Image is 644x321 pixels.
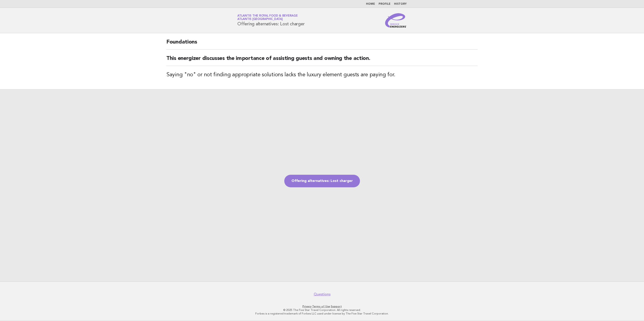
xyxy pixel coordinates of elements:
h2: Foundations [166,39,478,50]
a: Home [366,3,375,5]
a: History [394,3,407,5]
a: Terms of Use [312,305,330,308]
a: Offering alternatives: Lost charger [284,175,360,187]
a: Questions [314,292,331,297]
h3: Saying "no" or not finding appropriate solutions lacks the luxury element guests are paying for. [166,71,478,79]
p: Forbes is a registered trademark of Forbes LLC used under license by The Five Star Travel Corpora... [185,312,459,315]
h2: This energizer discusses the importance of assisting guests and owning the action. [166,55,478,66]
a: Privacy [302,305,311,308]
a: Support [331,305,342,308]
h1: Offering alternatives: Lost charger [237,15,304,26]
p: · · [185,305,459,308]
a: Atlantis the Royal Food & BeverageAtlantis [GEOGRAPHIC_DATA] [237,14,298,21]
p: © 2025 The Five Star Travel Corporation. All rights reserved. [185,308,459,312]
a: Profile [379,3,390,5]
span: Atlantis [GEOGRAPHIC_DATA] [237,18,283,21]
img: Service Energizers [385,13,407,28]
